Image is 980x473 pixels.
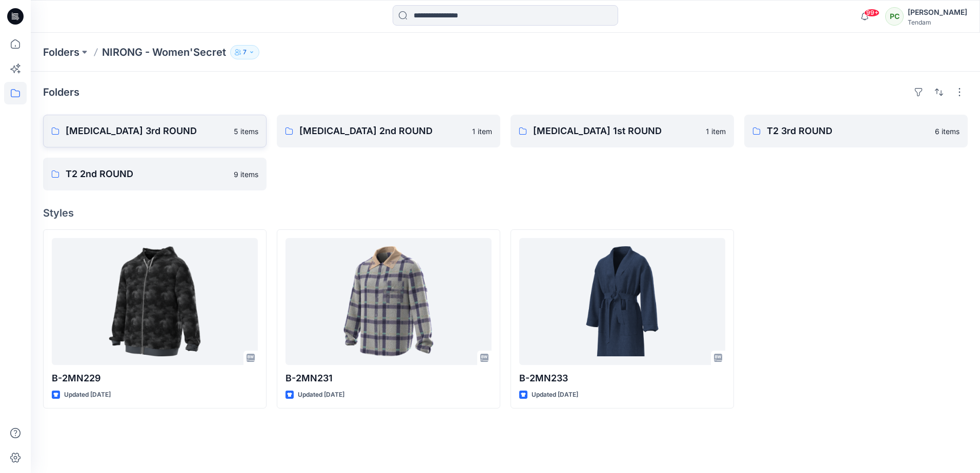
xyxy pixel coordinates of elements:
[52,371,258,385] p: B-2MN229
[298,390,344,400] p: Updated [DATE]
[908,18,967,26] div: Tendam
[52,238,258,365] a: B-2MN229
[66,124,228,138] p: [MEDICAL_DATA] 3rd ROUND
[43,207,968,219] h4: Styles
[43,86,79,98] h4: Folders
[285,238,492,365] a: B-2MN231
[43,115,267,147] a: [MEDICAL_DATA] 3rd ROUND5 items
[767,124,929,138] p: T2 3rd ROUND
[519,371,725,385] p: B-2MN233
[64,390,111,400] p: Updated [DATE]
[511,115,734,147] a: [MEDICAL_DATA] 1st ROUND1 item
[885,7,904,26] div: PC
[243,47,247,58] p: 7
[299,124,466,138] p: [MEDICAL_DATA] 2nd ROUND
[472,126,492,137] p: 1 item
[744,115,968,147] a: T2 3rd ROUND6 items
[532,390,578,400] p: Updated [DATE]
[285,371,492,385] p: B-2MN231
[533,124,700,138] p: [MEDICAL_DATA] 1st ROUND
[43,158,267,190] a: T2 2nd ROUND9 items
[43,45,79,59] a: Folders
[234,126,258,137] p: 5 items
[519,238,725,365] a: B-2MN233
[706,126,726,137] p: 1 item
[277,115,500,147] a: [MEDICAL_DATA] 2nd ROUND1 item
[935,126,959,137] p: 6 items
[234,169,258,180] p: 9 items
[102,45,226,59] p: NIRONG - Women'Secret
[908,6,967,18] div: [PERSON_NAME]
[230,45,259,59] button: 7
[66,167,228,181] p: T2 2nd ROUND
[864,9,880,17] span: 99+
